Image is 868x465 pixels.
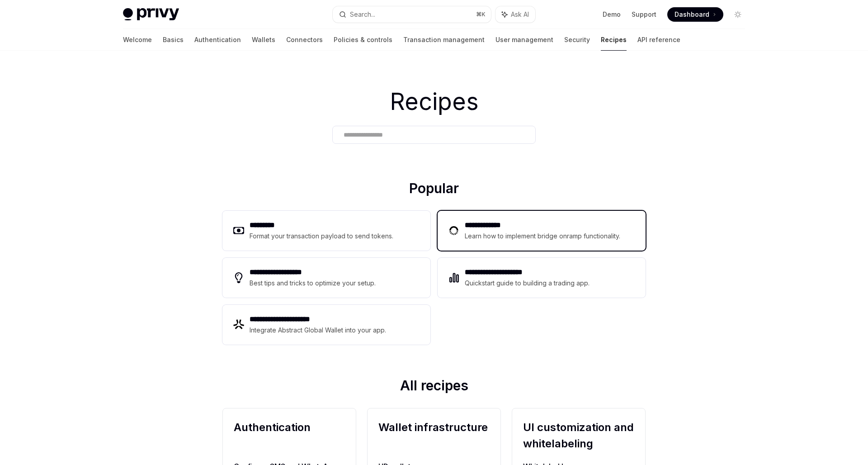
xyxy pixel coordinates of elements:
[222,377,646,397] h2: All recipes
[163,29,184,51] a: Basics
[234,419,345,452] h2: Authentication
[252,29,275,51] a: Wallets
[250,325,387,336] div: Integrate Abstract Global Wallet into your app.
[465,278,590,289] div: Quickstart guide to building a trading app.
[334,29,392,51] a: Policies & controls
[465,231,623,242] div: Learn how to implement bridge onramp functionality.
[333,6,491,23] button: Search...⌘K
[378,419,490,452] h2: Wallet infrastructure
[403,29,485,51] a: Transaction management
[511,10,529,19] span: Ask AI
[564,29,590,51] a: Security
[123,29,152,51] a: Welcome
[523,419,634,452] h2: UI customization and whitelabeling
[495,6,535,23] button: Ask AI
[632,10,656,19] a: Support
[123,8,179,21] img: light logo
[603,10,621,19] a: Demo
[667,7,723,22] a: Dashboard
[438,211,646,251] a: **** **** ***Learn how to implement bridge onramp functionality.
[637,29,680,51] a: API reference
[222,180,646,200] h2: Popular
[250,278,377,289] div: Best tips and tricks to optimize your setup.
[495,29,553,51] a: User management
[194,29,241,51] a: Authentication
[350,9,375,20] div: Search...
[731,7,745,22] button: Toggle dark mode
[286,29,323,51] a: Connectors
[250,231,394,242] div: Format your transaction payload to send tokens.
[222,211,430,251] a: **** ****Format your transaction payload to send tokens.
[476,11,486,18] span: ⌘ K
[675,10,709,19] span: Dashboard
[601,29,627,51] a: Recipes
